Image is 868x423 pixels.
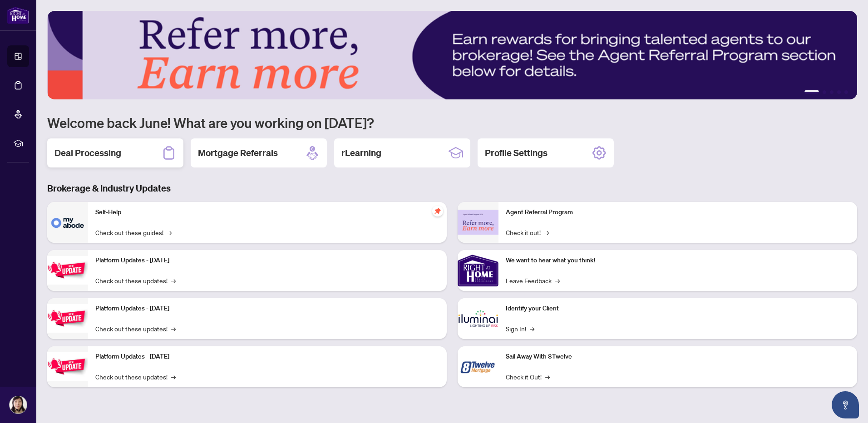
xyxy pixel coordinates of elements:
[545,372,550,382] span: →
[458,298,498,339] img: Identify your Client
[837,90,841,94] button: 4
[506,256,850,266] p: We want to hear what you think!
[506,372,550,382] a: Check it Out!→
[47,202,88,243] img: Self-Help
[95,352,439,362] p: Platform Updates - [DATE]
[555,275,560,285] span: →
[47,256,88,285] img: Platform Updates - July 21, 2025
[95,256,439,266] p: Platform Updates - [DATE]
[506,304,850,314] p: Identify your Client
[432,206,443,216] span: pushpin
[171,324,176,334] span: →
[830,90,833,94] button: 3
[167,227,172,237] span: →
[485,147,547,159] h2: Profile Settings
[95,372,176,382] a: Check out these updates!→
[47,11,857,99] img: Slide 0
[544,227,549,237] span: →
[171,372,176,382] span: →
[95,275,176,285] a: Check out these updates!→
[47,114,857,131] h1: Welcome back June! What are you working on [DATE]?
[506,227,549,237] a: Check it out!→
[7,7,29,24] img: logo
[458,210,498,235] img: Agent Referral Program
[530,324,534,334] span: →
[95,304,439,314] p: Platform Updates - [DATE]
[823,90,826,94] button: 2
[458,250,498,291] img: We want to hear what you think!
[47,182,857,195] h3: Brokerage & Industry Updates
[95,207,439,217] p: Self-Help
[844,90,848,94] button: 5
[54,147,121,159] h2: Deal Processing
[95,324,176,334] a: Check out these updates!→
[832,391,859,418] button: Open asap
[458,346,498,387] img: Sail Away With 8Twelve
[341,147,381,159] h2: rLearning
[506,352,850,362] p: Sail Away With 8Twelve
[47,352,88,381] img: Platform Updates - June 23, 2025
[506,324,534,334] a: Sign In!→
[10,396,27,413] img: Profile Icon
[47,304,88,333] img: Platform Updates - July 8, 2025
[506,207,850,217] p: Agent Referral Program
[171,275,176,285] span: →
[198,147,278,159] h2: Mortgage Referrals
[804,90,819,94] button: 1
[95,227,172,237] a: Check out these guides!→
[506,275,560,285] a: Leave Feedback→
